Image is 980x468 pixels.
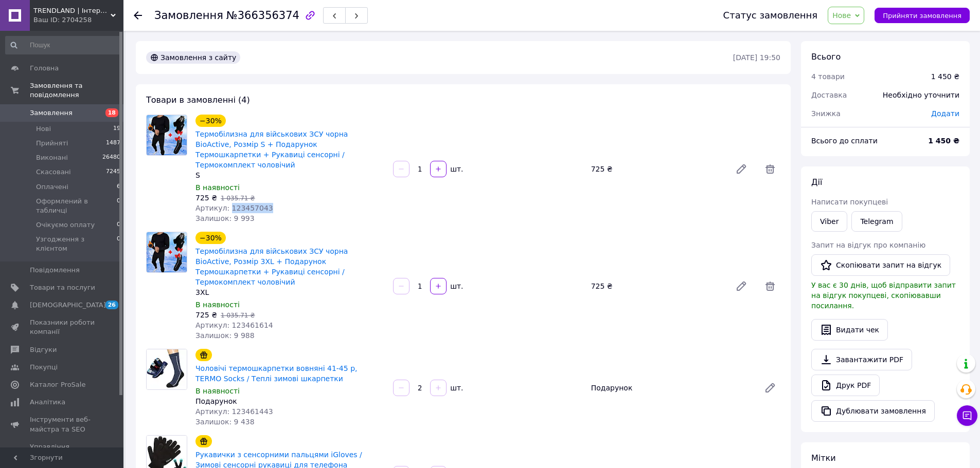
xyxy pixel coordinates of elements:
[30,81,123,100] span: Замовлення та повідомлення
[832,11,851,20] span: Нове
[851,211,902,232] a: Telegram
[30,398,65,407] span: Аналітика
[811,349,912,370] a: Завантажити PDF
[811,52,841,62] span: Всього
[760,159,780,179] span: Видалити
[811,109,841,118] span: Знижка
[587,279,727,293] div: 725 ₴
[195,214,255,222] span: Залишок: 9 993
[30,108,73,118] span: Замовлення
[36,182,68,192] span: Оплачені
[117,182,120,192] span: 6
[195,194,217,202] span: 725 ₴
[448,164,464,174] div: шт.
[195,183,240,192] span: В наявності
[811,91,847,99] span: Доставка
[195,247,348,286] a: Термобілизна для військових ЗСУ чорна BioActive, Розмір 3XL + Подарунок Термошкарпетки + Рукавиці...
[195,396,385,406] div: Подарунок
[30,345,57,354] span: Відгуки
[811,198,888,206] span: Написати покупцеві
[105,108,118,117] span: 18
[448,281,464,291] div: шт.
[106,167,120,177] span: 7245
[134,10,142,21] div: Повернутися назад
[221,312,255,319] span: 1 035.71 ₴
[195,287,385,297] div: 3XL
[147,349,187,389] img: Чоловічі термошкарпетки вовняні 41-45 р, TERMO Socks / Теплі зимові шкарпетки
[731,159,752,179] a: Редагувати
[811,319,888,341] button: Видати чек
[146,51,240,64] div: Замовлення з сайту
[195,311,217,319] span: 725 ₴
[30,266,80,275] span: Повідомлення
[117,197,120,215] span: 0
[195,115,226,127] div: −30%
[102,153,120,162] span: 26480
[587,162,727,176] div: 725 ₴
[195,170,385,180] div: S
[811,72,845,81] span: 4 товари
[811,137,878,145] span: Всього до сплати
[733,53,780,62] time: [DATE] 19:50
[105,301,118,309] span: 26
[147,232,187,272] img: Термобілизна для військових ЗСУ чорна BioActive, Розмір 3XL + Подарунок Термошкарпетки + Рукавиці...
[36,167,71,177] span: Скасовані
[113,124,120,134] span: 19
[587,381,756,395] div: Подарунок
[195,387,240,395] span: В наявності
[195,301,240,309] span: В наявності
[928,137,959,145] b: 1 450 ₴
[931,71,959,82] div: 1 450 ₴
[147,115,187,155] img: Термобілизна для військових ЗСУ чорна BioActive, Розмір S + Подарунок Термошкарпетки + Рукавиці с...
[33,6,111,15] span: TRENDLAND | Інтернет-магазин
[36,153,68,162] span: Виконані
[30,301,106,310] span: [DEMOGRAPHIC_DATA]
[875,8,970,23] button: Прийняти замовлення
[154,9,223,22] span: Замовлення
[195,130,348,169] a: Термобілизна для військових ЗСУ чорна BioActive, Розмір S + Подарунок Термошкарпетки + Рукавиці с...
[36,124,51,134] span: Нові
[221,195,255,202] span: 1 035.71 ₴
[30,283,95,292] span: Товари та послуги
[731,276,752,296] a: Редагувати
[811,400,935,422] button: Дублювати замовлення
[760,378,780,398] a: Редагувати
[117,220,120,230] span: 0
[760,276,780,296] span: Видалити
[5,36,121,54] input: Пошук
[106,139,120,148] span: 1487
[195,407,273,416] span: Артикул: 123461443
[33,15,123,25] div: Ваш ID: 2704258
[811,453,836,463] span: Мітки
[195,364,357,383] a: Чоловічі термошкарпетки вовняні 41-45 р, TERMO Socks / Теплі зимові шкарпетки
[195,204,273,212] span: Артикул: 123457043
[811,375,880,396] a: Друк PDF
[877,84,966,106] div: Необхідно уточнити
[957,405,977,426] button: Чат з покупцем
[36,197,117,215] span: Оформлений в табличці
[36,235,117,253] span: Узгодження з клієнтом
[30,64,59,73] span: Головна
[117,235,120,253] span: 0
[883,12,961,20] span: Прийняти замовлення
[226,9,299,22] span: №366356374
[811,241,925,249] span: Запит на відгук про компанію
[811,177,822,187] span: Дії
[811,211,847,232] a: Viber
[30,415,95,434] span: Інструменти веб-майстра та SEO
[30,318,95,336] span: Показники роботи компанії
[931,109,959,118] span: Додати
[146,95,250,105] span: Товари в замовленні (4)
[30,442,95,461] span: Управління сайтом
[723,10,818,21] div: Статус замовлення
[195,331,255,340] span: Залишок: 9 988
[30,363,58,372] span: Покупці
[36,220,95,230] span: Очікуємо оплату
[811,281,956,310] span: У вас є 30 днів, щоб відправити запит на відгук покупцеві, скопіювавши посилання.
[30,380,85,389] span: Каталог ProSale
[811,254,950,276] button: Скопіювати запит на відгук
[36,139,68,148] span: Прийняті
[195,418,255,426] span: Залишок: 9 438
[195,321,273,329] span: Артикул: 123461614
[195,232,226,244] div: −30%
